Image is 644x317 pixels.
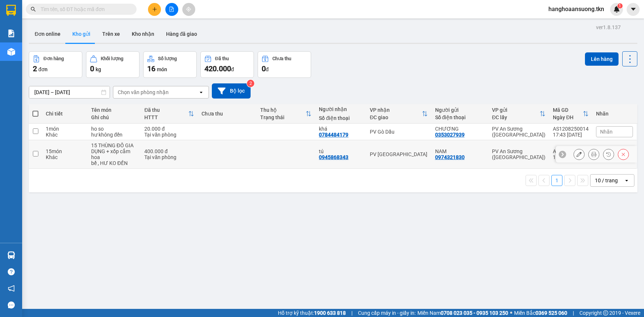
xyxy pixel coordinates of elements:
div: 10 / trang [595,177,618,184]
button: Đơn online [29,25,66,43]
input: Select a date range. [29,86,110,98]
div: hư không đền [91,132,137,138]
button: Đơn hàng2đơn [29,51,82,78]
div: Ghi chú [91,114,137,120]
button: Số lượng16món [143,51,197,78]
span: notification [8,285,15,292]
div: Số lượng [158,56,177,61]
div: Người gửi [435,107,485,113]
div: 0974321830 [435,154,465,160]
div: Khác [46,132,84,138]
th: Toggle SortBy [488,104,549,124]
button: 1 [551,175,562,186]
span: Miền Nam [417,309,508,317]
img: warehouse-icon [7,48,15,56]
div: Tên món [91,107,137,113]
div: VP nhận [370,107,422,113]
div: 20.000 đ [144,126,194,132]
div: Khối lượng [101,56,123,61]
div: 0784484179 [319,132,348,138]
div: Chi tiết [46,111,84,117]
div: ver 1.8.137 [596,23,621,31]
th: Toggle SortBy [256,104,315,124]
div: Tại văn phòng [144,154,194,160]
div: 400.000 đ [144,148,194,154]
strong: 0369 525 060 [535,310,567,316]
button: aim [182,3,195,16]
div: 17:15 [DATE] [553,154,589,160]
div: Đã thu [215,56,229,61]
button: Kho nhận [126,25,160,43]
button: Khối lượng0kg [86,51,140,78]
img: logo-vxr [6,5,16,16]
div: Người nhận [319,106,362,112]
th: Toggle SortBy [549,104,592,124]
span: ⚪️ [510,311,512,314]
div: VP gửi [492,107,540,113]
span: 0 [90,64,94,73]
div: 15 món [46,148,84,154]
button: Lên hàng [585,52,619,66]
div: ĐC giao [370,114,422,120]
div: Sửa đơn hàng [574,149,585,160]
th: Toggle SortBy [366,104,431,124]
img: warehouse-icon [7,251,15,259]
strong: 1900 633 818 [314,310,346,316]
div: Chọn văn phòng nhận [118,89,169,96]
span: aim [186,7,191,12]
div: AS1208250012 [553,148,589,154]
div: Thu hộ [260,107,306,113]
div: Ngày ĐH [553,114,583,120]
svg: open [624,178,630,183]
div: Mã GD [553,107,583,113]
span: | [351,309,352,317]
div: 15 THÙNG ĐỒ GIA DỤNG + xốp cắm hoa [91,142,137,160]
button: Đã thu420.000đ [200,51,254,78]
span: message [8,302,15,309]
span: file-add [169,7,174,12]
div: Số điện thoại [435,114,485,120]
sup: 1 [617,3,623,8]
div: 0353027939 [435,132,465,138]
button: Chưa thu0đ [258,51,311,78]
button: plus [148,3,161,16]
th: Toggle SortBy [141,104,197,124]
div: Số điện thoại [319,115,362,121]
button: caret-down [627,3,640,16]
div: bể , HƯ KO ĐỀN [91,160,137,166]
button: Bộ lọc [212,83,251,99]
div: 17:43 [DATE] [553,132,589,138]
div: Chưa thu [202,111,253,117]
span: món [157,66,167,72]
div: ĐC lấy [492,114,540,120]
span: 16 [147,64,155,73]
span: plus [152,7,157,12]
img: solution-icon [7,30,15,37]
sup: 2 [247,80,254,87]
div: PV An Sương ([GEOGRAPHIC_DATA]) [492,148,545,160]
div: CHƯƠNG [435,126,485,132]
div: PV An Sương ([GEOGRAPHIC_DATA]) [492,126,545,138]
span: đ [266,66,269,72]
span: question-circle [8,268,15,275]
div: 1 món [46,126,84,132]
span: caret-down [630,6,637,13]
span: 2 [33,64,37,73]
strong: 0708 023 035 - 0935 103 250 [441,310,508,316]
span: hanghoaansuong.tkn [543,4,610,14]
div: tú [319,148,362,154]
span: copyright [603,310,608,316]
span: 1 [619,3,621,8]
span: Cung cấp máy in - giấy in: [358,309,416,317]
div: NAM [435,148,485,154]
div: Tại văn phòng [144,132,194,138]
span: search [31,7,36,12]
div: Nhãn [596,111,633,117]
div: Chưa thu [272,56,291,61]
span: kg [96,66,101,72]
span: đơn [38,66,48,72]
div: Đã thu [144,107,188,113]
div: PV [GEOGRAPHIC_DATA] [370,151,428,157]
div: ho so [91,126,137,132]
div: khá [319,126,362,132]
